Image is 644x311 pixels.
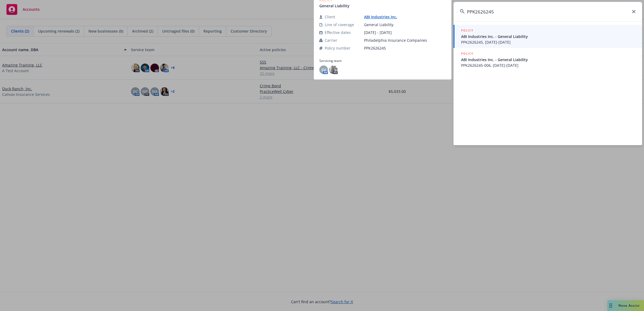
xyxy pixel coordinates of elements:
[461,51,473,56] h5: POLICY
[461,39,636,45] span: PPK2626245, [DATE]-[DATE]
[461,28,473,33] h5: POLICY
[453,25,642,48] a: POLICYABI Industries Inc. - General LiabilityPPK2626245, [DATE]-[DATE]
[453,2,642,21] input: Search...
[461,62,636,68] span: PPK2626245-006, [DATE]-[DATE]
[461,57,636,62] span: ABI Industries Inc. - General Liability
[453,48,642,71] a: POLICYABI Industries Inc. - General LiabilityPPK2626245-006, [DATE]-[DATE]
[461,34,636,39] span: ABI Industries Inc. - General Liability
